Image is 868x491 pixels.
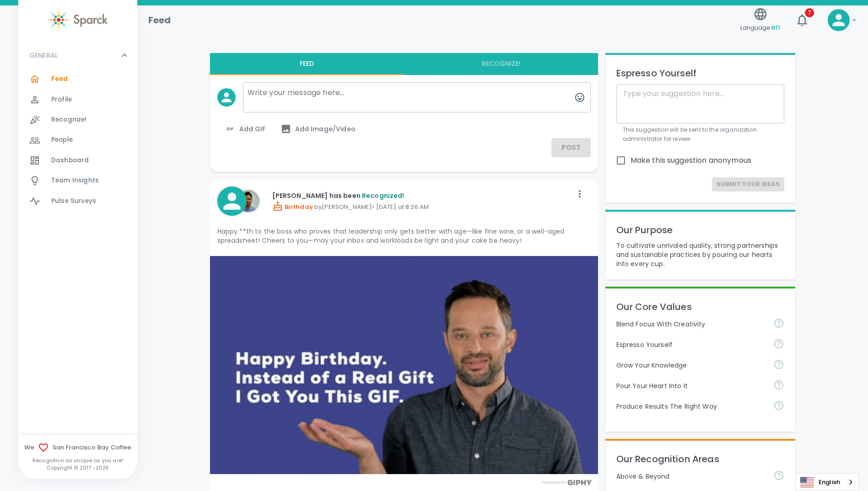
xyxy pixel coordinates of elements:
[18,110,137,130] a: Recognize!
[740,21,780,34] span: Language:
[791,9,813,31] button: 7
[51,156,89,165] span: Dashboard
[18,69,137,215] div: GENERAL
[18,90,137,110] a: Profile
[616,361,766,370] p: Grow Your Knowledge
[272,201,572,212] p: by [PERSON_NAME] • [DATE] at 8:36 AM
[616,320,766,329] p: Blend Focus With Creativity
[51,176,99,185] span: Team Insights
[616,340,766,349] p: Espresso Yourself
[773,400,784,411] svg: Find success working together and doing the right thing
[51,197,96,206] span: Pulse Surveys
[773,318,784,329] svg: Achieve goals today and innovate for tomorrow
[48,9,108,31] img: Sparck logo
[18,130,137,150] a: People
[210,53,404,75] button: Feed
[51,95,72,104] span: Profile
[18,9,137,31] a: Sparck logo
[616,402,766,411] p: Produce Results The Right Way
[18,457,137,464] p: Recognition as unique as you are!
[217,227,591,245] p: Happy **th to the boss who proves that leadership only gets better with age—like fine wine, or a ...
[51,135,73,144] span: People
[616,299,785,314] p: Our Core Values
[280,123,356,134] span: Add Image/Video
[773,379,784,390] svg: Come to work to make a difference in your own way
[18,42,137,69] div: GENERAL
[795,473,859,491] aside: Language selected: English
[18,171,137,191] a: Team Insights
[616,381,766,390] p: Pour Your Heart Into It
[616,241,785,268] p: To cultivate unrivaled quality, strong partnerships and sustainable practices by pouring our hear...
[616,452,785,466] p: Our Recognition Areas
[805,8,814,17] span: 7
[773,338,784,349] svg: Share your voice and your ideas
[539,480,594,486] img: Powered by GIPHY
[795,473,859,491] div: Language
[773,359,784,370] svg: Follow your curiosity and learn together
[237,190,259,212] img: Picture of Mikhail Coloyan
[631,155,752,166] span: Make this suggestion anonymous
[771,22,780,32] span: en
[623,125,778,144] p: This suggestion will be sent to the organization administrator for review.
[616,472,766,481] p: Above & Beyond
[18,150,137,171] a: Dashboard
[616,66,785,80] p: Espresso Yourself
[18,464,137,471] p: Copyright © 2017 - 2025
[29,51,58,60] p: GENERAL
[51,75,68,84] span: Feed
[18,442,137,453] span: We San Francisco Bay Coffee
[404,53,598,75] button: Recognize!
[148,13,171,27] h1: Feed
[272,191,572,200] p: [PERSON_NAME] has been
[272,203,313,211] span: Birthday
[51,115,87,124] span: Recognize!
[18,69,137,89] a: Feed
[225,123,266,134] span: Add GIF
[737,4,784,37] button: Language:en
[18,191,137,211] a: Pulse Surveys
[616,223,785,237] p: Our Purpose
[210,53,598,75] div: interaction tabs
[362,191,404,200] span: Recognized!
[773,470,784,481] svg: For going above and beyond!
[796,474,858,491] a: English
